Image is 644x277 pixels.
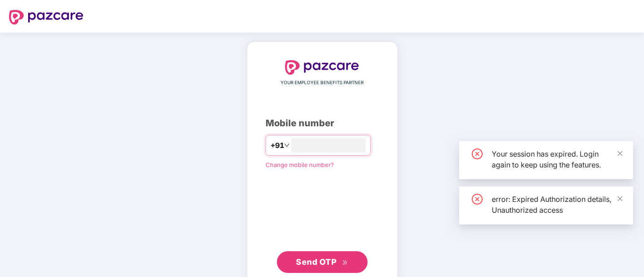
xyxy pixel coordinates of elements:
span: close [617,196,623,202]
span: double-right [342,260,348,266]
span: down [284,143,290,148]
span: Send OTP [296,257,336,267]
div: error: Expired Authorization details, Unauthorized access [492,194,622,215]
div: Mobile number [266,116,379,130]
span: close-circle [472,148,483,159]
button: Send OTPdouble-right [277,251,368,273]
img: logo [285,60,359,75]
a: Change mobile number? [266,161,334,168]
img: logo [9,10,83,24]
span: close [617,150,623,157]
span: +91 [271,140,284,151]
span: YOUR EMPLOYEE BENEFITS PARTNER [281,79,363,86]
span: close-circle [472,194,483,205]
div: Your session has expired. Login again to keep using the features. [492,148,622,170]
